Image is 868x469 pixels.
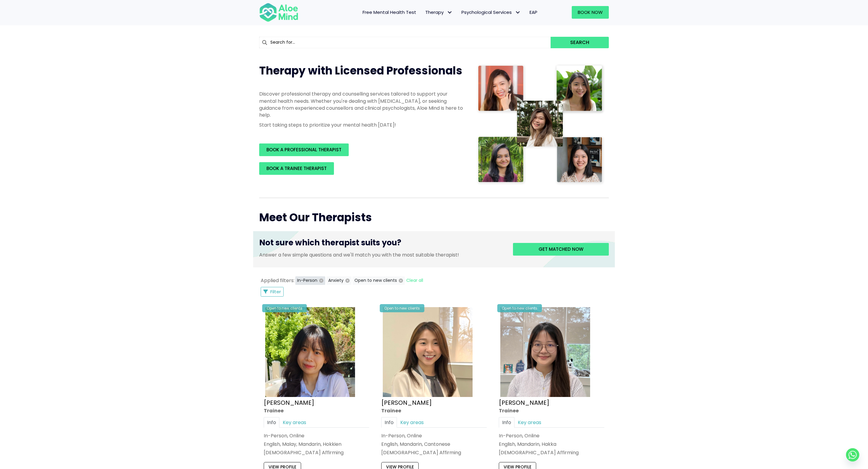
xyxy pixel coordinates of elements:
p: English, Mandarin, Cantonese [381,441,487,448]
p: English, Mandarin, Hakka [499,441,604,448]
div: In-Person, Online [499,432,604,439]
div: [DEMOGRAPHIC_DATA] Affirming [264,449,369,456]
a: Key areas [397,417,427,428]
div: Open to new clients [497,304,542,312]
p: Answer a few simple questions and we'll match you with the most suitable therapist! [259,251,504,258]
h3: Not sure which therapist suits you? [259,237,504,251]
div: Open to new clients [380,304,424,312]
div: [DEMOGRAPHIC_DATA] Affirming [381,449,487,456]
span: Psychological Services [461,9,520,15]
a: Info [381,417,397,428]
a: Whatsapp [846,448,859,461]
a: [PERSON_NAME] [264,398,314,407]
a: Get matched now [513,243,609,256]
div: Trainee [381,407,487,414]
img: Therapist collage [476,63,605,186]
span: Applied filters: [261,277,294,284]
span: Free Mental Health Test [363,9,416,15]
img: Aloe Mind Profile Pic – Christie Yong Kar Xin [265,307,355,397]
a: BOOK A PROFESSIONAL THERAPIST [259,143,349,156]
a: [PERSON_NAME] [381,398,432,407]
div: In-Person, Online [381,432,487,439]
a: Info [499,417,514,428]
span: Psychological Services: submenu [513,8,522,17]
div: Trainee [264,407,369,414]
div: Trainee [499,407,604,414]
a: Info [264,417,279,428]
a: EAP [525,6,542,19]
a: Key areas [514,417,545,428]
div: Open to new clients [262,304,307,312]
input: Search for... [259,37,551,48]
span: Filter [270,288,281,295]
div: In-Person, Online [264,432,369,439]
a: [PERSON_NAME] [499,398,549,407]
a: Key areas [279,417,310,428]
span: Therapy: submenu [445,8,454,17]
button: Filter Listings [261,287,284,297]
p: Start taking steps to prioritize your mental health [DATE]! [259,121,464,128]
img: Aloe mind Logo [259,2,298,22]
span: Meet Our Therapists [259,210,372,225]
span: Book Now [578,9,603,15]
p: English, Malay, Mandarin, Hokkien [264,441,369,448]
span: BOOK A PROFESSIONAL THERAPIST [266,146,341,153]
span: Get matched now [539,246,583,252]
button: In-Person [295,276,325,285]
span: EAP [530,9,537,15]
p: Discover professional therapy and counselling services tailored to support your mental health nee... [259,90,464,118]
a: Book Now [572,6,609,19]
button: Anxiety [326,276,351,285]
span: BOOK A TRAINEE THERAPIST [266,165,327,172]
a: Free Mental Health Test [358,6,421,19]
button: Clear all [406,276,423,285]
a: BOOK A TRAINEE THERAPIST [259,162,334,175]
img: IMG_1660 – Tracy Kwah [383,307,473,397]
span: Therapy [425,9,452,15]
a: Psychological ServicesPsychological Services: submenu [457,6,525,19]
button: Open to new clients [353,276,405,285]
button: Search [551,37,609,48]
img: IMG_3049 – Joanne Lee [500,307,590,397]
a: TherapyTherapy: submenu [421,6,457,19]
nav: Menu [306,6,542,19]
div: [DEMOGRAPHIC_DATA] Affirming [499,449,604,456]
span: Therapy with Licensed Professionals [259,63,462,78]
